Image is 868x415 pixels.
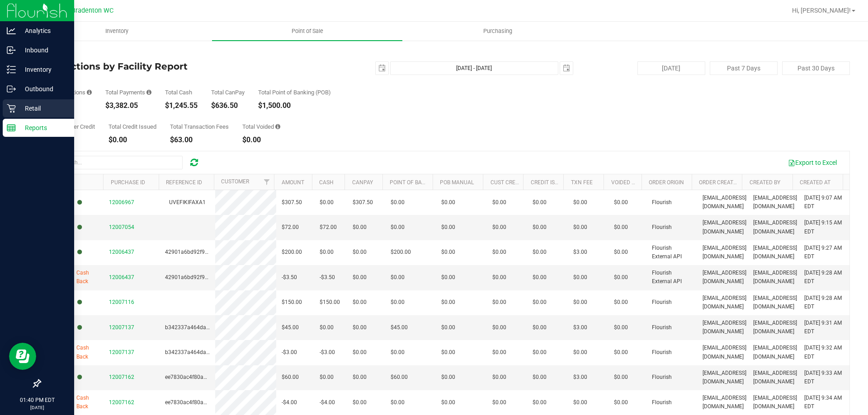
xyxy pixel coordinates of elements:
span: $0.00 [573,348,587,357]
span: $0.00 [320,198,334,207]
span: [EMAIL_ADDRESS][DOMAIN_NAME] [753,269,797,286]
span: b342337a464dae81272b77150804d642 [165,349,266,355]
span: b342337a464dae81272b77150804d642 [165,324,266,331]
p: Inbound [16,45,70,56]
span: [DATE] 9:07 AM EDT [804,194,844,211]
span: $0.00 [353,223,367,232]
span: $0.00 [441,198,455,207]
span: 12006967 [109,199,134,205]
a: Order Origin [649,179,684,186]
span: -$3.00 [320,348,335,357]
span: $0.00 [533,348,547,357]
span: $0.00 [573,298,587,307]
span: $307.50 [282,198,302,207]
p: 01:40 PM EDT [4,396,70,404]
a: Credit Issued [531,179,568,186]
span: [DATE] 9:28 AM EDT [804,294,844,311]
span: [EMAIL_ADDRESS][DOMAIN_NAME] [703,394,746,411]
span: [EMAIL_ADDRESS][DOMAIN_NAME] [753,344,797,361]
button: [DATE] [637,61,705,75]
span: $0.00 [533,198,547,207]
span: $0.00 [441,273,455,282]
span: 12007054 [109,224,134,230]
a: Purchasing [402,22,593,41]
span: [EMAIL_ADDRESS][DOMAIN_NAME] [703,269,746,286]
a: POB Manual [440,179,474,186]
span: $0.00 [573,223,587,232]
h4: Transactions by Facility Report [40,61,310,71]
span: Flourish [652,198,672,207]
span: Cash Back [76,269,98,286]
span: [EMAIL_ADDRESS][DOMAIN_NAME] [753,244,797,261]
span: $0.00 [614,223,628,232]
span: $0.00 [492,248,506,256]
button: Past 30 Days [782,61,850,75]
span: $0.00 [573,398,587,407]
span: $0.00 [614,373,628,382]
span: $0.00 [492,323,506,332]
span: $0.00 [353,398,367,407]
span: $0.00 [441,398,455,407]
span: $0.00 [391,398,405,407]
span: [EMAIL_ADDRESS][DOMAIN_NAME] [753,394,797,411]
span: [EMAIL_ADDRESS][DOMAIN_NAME] [703,319,746,336]
span: $0.00 [533,273,547,282]
a: Cust Credit [491,179,524,186]
span: [EMAIL_ADDRESS][DOMAIN_NAME] [703,369,746,386]
div: Total CanPay [211,89,245,95]
div: $0.00 [108,136,156,144]
span: $150.00 [320,298,340,307]
span: $0.00 [320,323,334,332]
div: Total Payments [105,89,151,95]
span: -$3.50 [320,273,335,282]
span: $0.00 [391,198,405,207]
span: $0.00 [614,348,628,357]
inline-svg: Retail [7,104,16,113]
span: 42901a6bd92f96e8bb64e74c313219b4 [165,249,264,255]
span: $0.00 [353,248,367,256]
span: [EMAIL_ADDRESS][DOMAIN_NAME] [753,319,797,336]
span: [DATE] 9:31 AM EDT [804,319,844,336]
span: 12007137 [109,324,134,331]
span: ee7830ac4f80ada5ec6a255d9bd14539 [165,374,263,380]
span: [DATE] 9:15 AM EDT [804,219,844,236]
span: $3.00 [573,323,587,332]
span: [EMAIL_ADDRESS][DOMAIN_NAME] [703,219,746,236]
span: Hi, [PERSON_NAME]! [792,7,851,14]
span: UVEFIKIFAXA1 [169,199,206,205]
p: Analytics [16,25,70,36]
span: 12007116 [109,299,134,305]
div: $3,382.05 [105,102,151,109]
p: [DATE] [4,404,70,411]
a: Purchase ID [111,179,145,186]
span: $0.00 [353,348,367,357]
span: $0.00 [492,198,506,207]
a: Created By [750,179,780,186]
span: $0.00 [441,373,455,382]
span: $0.00 [492,273,506,282]
span: Flourish [652,373,672,382]
span: select [560,62,573,75]
input: Search... [47,156,183,169]
button: Export to Excel [782,155,843,170]
span: Flourish [652,398,672,407]
span: $0.00 [614,323,628,332]
span: $0.00 [614,273,628,282]
span: $0.00 [391,223,405,232]
span: $0.00 [492,373,506,382]
a: Voided Payment [611,179,656,186]
span: [EMAIL_ADDRESS][DOMAIN_NAME] [703,194,746,211]
span: $45.00 [282,323,299,332]
a: Customer [221,178,249,185]
span: $0.00 [391,273,405,282]
span: $0.00 [614,298,628,307]
span: $0.00 [353,298,367,307]
span: $0.00 [320,373,334,382]
span: $0.00 [533,323,547,332]
p: Reports [16,122,70,133]
i: Count of all successful payment transactions, possibly including voids, refunds, and cash-back fr... [87,89,92,95]
span: $3.00 [573,373,587,382]
span: 12007162 [109,374,134,380]
span: $0.00 [492,223,506,232]
div: $63.00 [170,136,229,144]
